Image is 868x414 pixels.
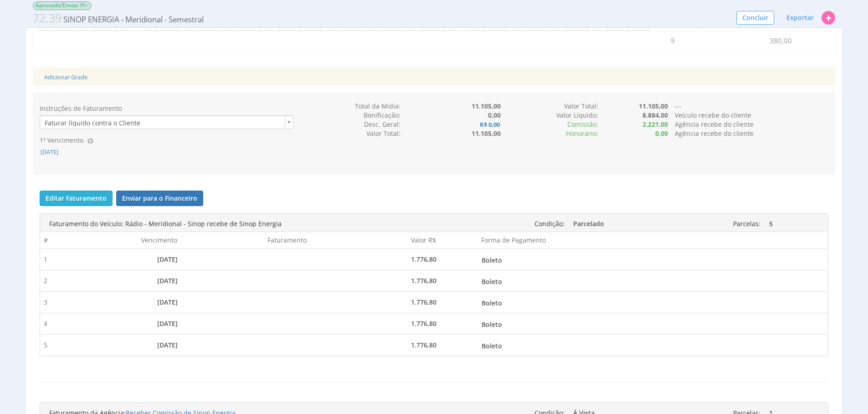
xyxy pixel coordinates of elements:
[573,217,657,231] span: Parcelado
[480,274,633,288] a: Boleto
[482,253,631,267] span: Boleto
[53,232,182,248] th: Vencimento
[42,217,499,231] div: Faturamento do Veículo: Rádio - Meridional - Sinop recebe de Sinop Energia
[44,73,87,81] a: Adicionar Grade
[116,191,203,206] button: Enviar para o Financeiro
[40,116,281,130] span: Faturar líquido contra o Cliente
[40,270,53,291] td: 2
[33,10,62,26] span: 72.39
[668,111,835,120] div: Veículo recebe do cliente
[668,102,835,111] div: ---
[312,232,441,248] th: Valor R$
[182,232,312,248] th: Faturamento
[482,317,631,331] span: Boleto
[482,274,631,289] span: Boleto
[40,115,293,129] a: Faturar líquido contra o Cliente
[480,253,633,266] a: Boleto
[40,291,53,313] td: 3
[501,111,598,120] div: Valor Líquido:
[441,232,636,248] th: Forma de Pagamento
[764,31,794,51] td: 380,00
[736,11,774,25] button: Concluir
[40,232,53,248] th: #
[482,339,631,353] span: Boleto
[472,129,501,138] b: 11.105,00
[781,10,820,26] button: Exportar
[639,102,668,110] b: 11.105,00
[733,219,760,228] span: Parcelas:
[300,111,401,120] div: Bonificação:
[40,136,83,145] label: 1º Vencimento
[40,313,53,334] td: 4
[63,14,204,25] span: SINOP ENERGIA - Meridional - Semestral
[501,102,598,111] div: Valor Total:
[534,219,565,228] span: Condição:
[571,216,658,230] a: Parcelado
[472,102,501,110] b: 11.105,00
[786,13,814,22] span: Exportar
[488,111,501,119] b: 0,00
[40,248,53,270] td: 1
[642,120,668,129] b: 2.221,00
[40,334,53,356] td: 5
[300,102,401,111] div: Total da Mídia:
[300,129,401,138] div: Valor Total:
[479,120,501,129] b: R$ 0,00
[567,120,596,129] span: Comissão
[480,317,633,331] a: Boleto
[501,120,598,129] div: :
[482,296,631,310] span: Boleto
[480,338,633,352] a: Boleto
[40,148,59,156] span: [DATE]
[655,129,668,138] b: 0,00
[642,111,668,119] b: 8.884,00
[668,120,835,129] div: Agência recebe do cliente
[300,120,401,129] div: Desc. Geral:
[40,104,122,113] label: Instruções de Faturamento
[668,129,835,138] div: Agência recebe do cliente
[480,295,633,309] a: Boleto
[85,136,96,145] span: Esta data será utilizada como base para gerar as faturas!
[649,31,697,51] td: 9
[33,1,92,10] span: Aprovado/Enviar PI
[40,191,113,206] button: Editar Faturamento
[501,129,598,138] div: Honorário:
